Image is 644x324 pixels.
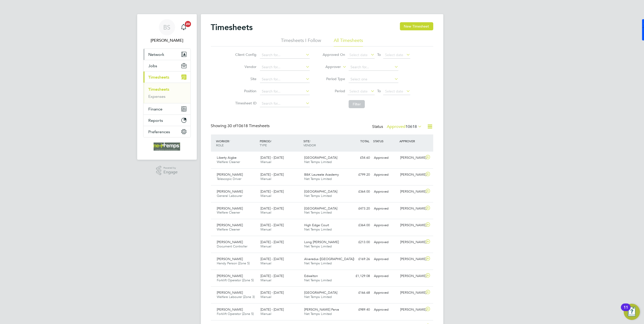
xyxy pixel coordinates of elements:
[385,53,403,57] span: Select date
[346,289,372,297] div: £166.68
[398,188,424,196] div: [PERSON_NAME]
[260,155,284,160] span: [DATE] - [DATE]
[217,295,255,299] span: Welfare Labourer (Zone 3)
[217,312,254,316] span: Forklift Operator (Zone 5)
[376,88,382,94] span: To
[303,143,316,147] span: VENDOR
[260,244,271,248] span: Manual
[260,210,271,215] span: Manual
[144,126,190,137] button: Preferences
[217,278,254,282] span: Forklift Operator (Zone 5)
[387,124,422,129] label: Approved
[372,154,398,162] div: Approved
[144,83,190,103] div: Timesheets
[304,177,332,181] span: Net Temps Limited
[217,194,243,198] span: General Labourer
[185,21,191,27] span: 20
[149,94,166,99] a: Expenses
[260,290,284,295] span: [DATE] - [DATE]
[260,257,284,261] span: [DATE] - [DATE]
[260,143,267,147] span: TYPE
[260,227,271,232] span: Manual
[372,238,398,246] div: Approved
[376,51,382,58] span: To
[385,89,403,94] span: Select date
[322,52,345,57] label: Approved On
[304,223,329,227] span: High Edge Court
[304,274,318,278] span: Edwalton
[400,22,433,30] button: New Timesheet
[260,278,271,282] span: Manual
[217,227,240,232] span: Welfare Cleaner
[137,14,197,160] nav: Main navigation
[349,76,398,83] input: Select one
[228,123,237,128] span: 30 of
[234,77,256,81] label: Site
[217,223,243,227] span: [PERSON_NAME]
[217,160,240,164] span: Welfare Cleaner
[304,172,339,177] span: B&K Laureate Academy
[334,37,363,47] li: All Timesheets
[260,307,284,312] span: [DATE] - [DATE]
[346,204,372,213] div: £473.20
[215,136,259,150] div: WORKER
[228,123,270,128] span: 10618 Timesheets
[260,223,284,227] span: [DATE] - [DATE]
[260,189,284,194] span: [DATE] - [DATE]
[406,124,417,129] span: 10618
[304,155,337,160] span: [GEOGRAPHIC_DATA]
[260,206,284,211] span: [DATE] - [DATE]
[149,52,164,57] span: Network
[149,129,170,134] span: Preferences
[211,22,253,32] h2: Timesheets
[217,177,242,181] span: Telescopic Driver
[163,24,171,31] span: BS
[304,189,337,194] span: [GEOGRAPHIC_DATA]
[304,307,339,312] span: [PERSON_NAME] Parva
[309,139,311,143] span: /
[217,307,243,312] span: [PERSON_NAME]
[260,160,271,164] span: Manual
[349,64,398,71] input: Search for...
[372,272,398,280] div: Approved
[156,166,178,175] a: Powered byEngage
[398,221,424,229] div: [PERSON_NAME]
[624,304,640,320] button: Open Resource Center, 11 new notifications
[216,143,224,147] span: ROLE
[217,155,237,160] span: Liberty Aigbe
[217,290,243,295] span: [PERSON_NAME]
[304,257,354,261] span: Alvaredus ([GEOGRAPHIC_DATA])
[346,188,372,196] div: £364.00
[260,312,271,316] span: Manual
[217,240,243,244] span: [PERSON_NAME]
[260,177,271,181] span: Manual
[149,107,163,111] span: Finance
[372,289,398,297] div: Approved
[322,89,345,93] label: Period
[260,274,284,278] span: [DATE] - [DATE]
[217,244,248,248] span: Document Controller
[346,272,372,280] div: £1,129.08
[260,172,284,177] span: [DATE] - [DATE]
[398,255,424,263] div: [PERSON_NAME]
[149,118,163,123] span: Reports
[398,171,424,179] div: [PERSON_NAME]
[304,160,332,164] span: Net Temps Limited
[260,261,271,265] span: Manual
[217,189,243,194] span: [PERSON_NAME]
[179,19,189,35] a: 20
[217,261,250,265] span: Handy Person (Zone 5)
[149,75,170,80] span: Timesheets
[260,194,271,198] span: Manual
[271,139,272,143] span: /
[398,136,424,146] div: APPROVER
[304,194,332,198] span: Net Temps Limited
[304,278,332,282] span: Net Temps Limited
[372,123,423,130] div: Status
[217,257,243,261] span: [PERSON_NAME]
[318,64,341,70] label: Approver
[304,290,337,295] span: [GEOGRAPHIC_DATA]
[361,139,370,143] span: TOTAL
[260,100,310,107] input: Search for...
[217,274,243,278] span: [PERSON_NAME]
